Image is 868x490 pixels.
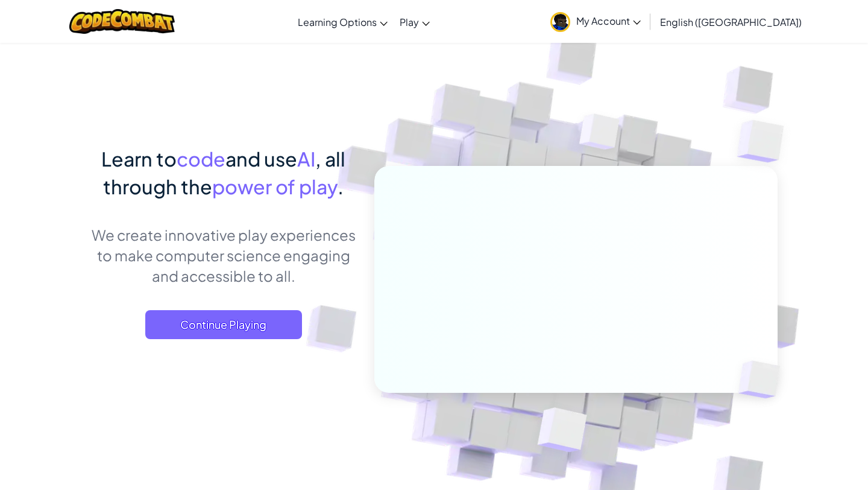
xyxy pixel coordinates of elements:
[292,5,394,38] a: Learning Options
[713,91,817,192] img: Overlap cubes
[69,9,175,34] img: CodeCombat logo
[338,174,344,199] span: .
[212,174,338,199] span: power of play
[297,147,315,171] span: AI
[394,5,436,38] a: Play
[225,147,297,171] span: and use
[576,14,641,27] span: My Account
[101,147,177,171] span: Learn to
[145,310,302,339] a: Continue Playing
[719,336,809,424] img: Overlap cubes
[557,90,644,180] img: Overlap cubes
[660,16,802,28] span: English ([GEOGRAPHIC_DATA])
[298,16,377,28] span: Learning Options
[400,16,419,28] span: Play
[544,2,647,40] a: My Account
[90,224,356,286] p: We create innovative play experiences to make computer science engaging and accessible to all.
[550,12,570,32] img: avatar
[508,382,616,482] img: Overlap cubes
[177,147,225,171] span: code
[654,5,808,38] a: English ([GEOGRAPHIC_DATA])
